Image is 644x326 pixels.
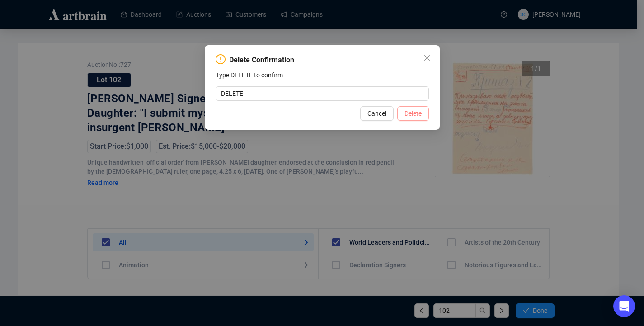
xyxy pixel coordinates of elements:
p: Type DELETE to confirm [216,70,429,80]
button: Cancel [360,106,394,121]
div: Open Intercom Messenger [613,295,635,317]
div: Delete Confirmation [229,55,294,66]
button: Close [420,51,434,65]
span: Delete [404,109,422,118]
input: DELETE [216,86,429,101]
button: Delete [397,106,429,121]
span: exclamation-circle [216,54,226,65]
span: close [423,54,431,61]
span: Cancel [367,109,386,118]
